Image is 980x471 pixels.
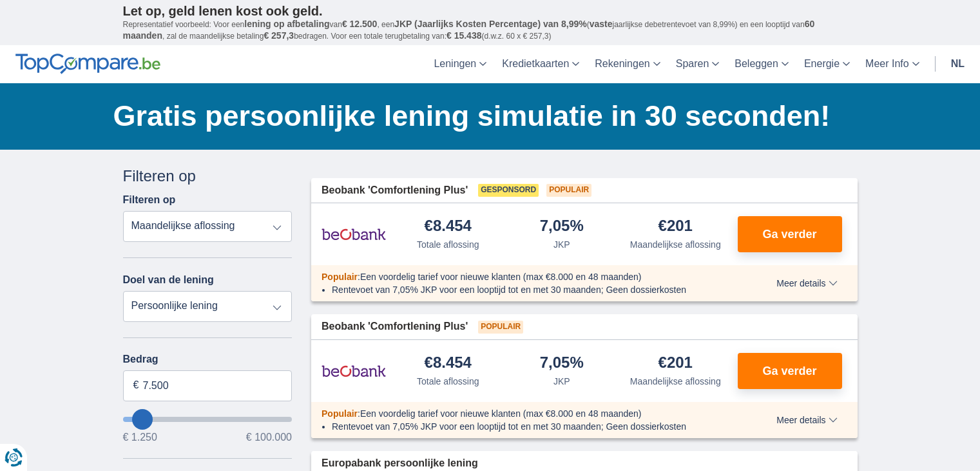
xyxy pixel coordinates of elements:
div: €8.454 [425,355,472,372]
a: Leningen [426,45,494,83]
div: Maandelijkse aflossing [630,375,721,388]
span: € 100.000 [246,432,292,443]
a: Rekeningen [587,45,668,83]
span: € 257,3 [264,30,294,41]
div: : [311,270,740,283]
span: 60 maanden [123,19,815,41]
span: € [133,378,139,393]
span: € 12.500 [342,19,378,29]
div: €201 [658,218,693,235]
span: Meer details [776,416,837,425]
img: product.pl.alt Beobank [322,355,386,387]
span: Een voordelig tarief voor nieuwe klanten (max €8.000 en 48 maanden) [360,408,642,419]
a: Energie [796,45,858,83]
span: Populair [546,184,591,197]
p: Representatief voorbeeld: Voor een van , een ( jaarlijkse debetrentevoet van 8,99%) en een loopti... [123,19,858,42]
span: Meer details [776,279,837,288]
h1: Gratis persoonlijke lening simulatie in 30 seconden! [113,96,858,136]
label: Doel van de lening [123,274,214,286]
li: Rentevoet van 7,05% JKP voor een looptijd tot en met 30 maanden; Geen dossierkosten [332,283,729,296]
a: Kredietkaarten [494,45,587,83]
span: lening op afbetaling [244,19,329,29]
span: Populair [322,408,358,419]
span: Beobank 'Comfortlening Plus' [322,183,468,198]
div: : [311,407,740,420]
button: Meer details [767,278,847,288]
span: Een voordelig tarief voor nieuwe klanten (max €8.000 en 48 maanden) [360,272,642,282]
span: € 15.438 [447,30,482,41]
a: nl [943,45,972,83]
a: Meer Info [858,45,927,83]
div: Totale aflossing [417,375,479,388]
img: TopCompare [15,54,160,74]
span: Ga verder [762,228,816,240]
div: JKP [553,238,570,251]
span: vaste [590,19,613,29]
li: Rentevoet van 7,05% JKP voor een looptijd tot en met 30 maanden; Geen dossierkosten [332,420,729,433]
div: €201 [658,355,693,372]
input: wantToBorrow [123,417,293,422]
span: Europabank persoonlijke lening [322,456,478,471]
button: Meer details [767,415,847,425]
button: Ga verder [738,353,842,389]
button: Ga verder [738,216,842,252]
a: Beleggen [727,45,796,83]
div: JKP [553,375,570,388]
div: Totale aflossing [417,238,479,251]
span: Gesponsord [478,184,539,197]
span: Populair [478,321,523,334]
label: Filteren op [123,194,176,206]
span: Populair [322,272,358,282]
div: Filteren op [123,165,293,187]
div: €8.454 [425,218,472,235]
div: 7,05% [540,218,584,235]
span: € 1.250 [123,432,157,443]
img: product.pl.alt Beobank [322,218,386,250]
span: Beobank 'Comfortlening Plus' [322,319,468,334]
a: Sparen [668,45,727,83]
span: Ga verder [762,365,816,377]
p: Let op, geld lenen kost ook geld. [123,3,858,19]
label: Bedrag [123,354,293,365]
span: JKP (Jaarlijks Kosten Percentage) van 8,99% [394,19,587,29]
div: 7,05% [540,355,584,372]
div: Maandelijkse aflossing [630,238,721,251]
